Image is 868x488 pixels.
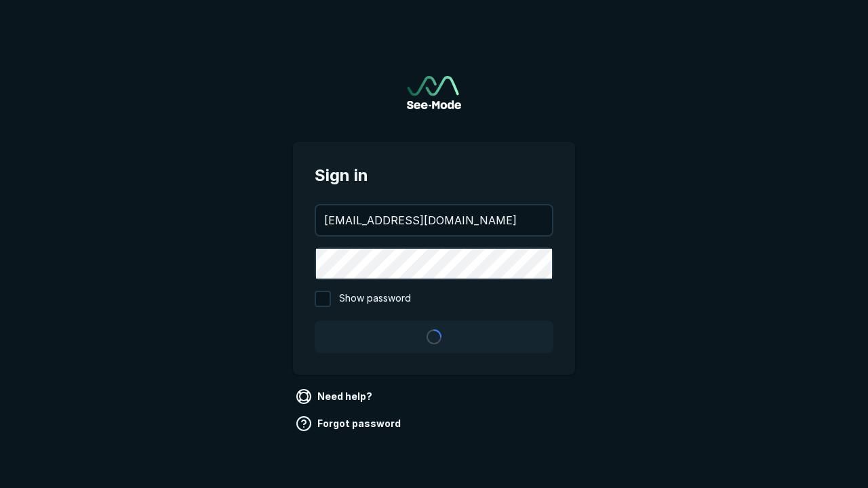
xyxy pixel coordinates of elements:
span: Show password [339,291,411,307]
span: Sign in [315,163,553,188]
a: Need help? [293,386,378,407]
a: Go to sign in [407,76,461,109]
a: Forgot password [293,413,406,434]
input: your@email.com [316,205,552,235]
img: See-Mode Logo [407,76,461,109]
